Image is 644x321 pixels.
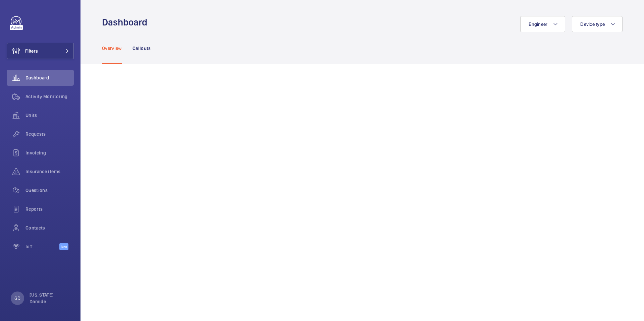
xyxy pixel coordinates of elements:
span: Dashboard [25,74,74,81]
p: [US_STATE] Damide [30,292,70,305]
p: Overview [102,45,122,52]
span: Activity Monitoring [25,93,74,100]
p: Callouts [132,45,151,52]
button: Device type [572,16,623,32]
p: GD [14,295,20,302]
span: Units [25,112,74,119]
button: Engineer [520,16,565,32]
span: Reports [25,206,74,212]
span: Questions [25,187,74,194]
span: IoT [25,243,59,250]
span: Beta [59,243,68,250]
span: Invoicing [25,149,74,156]
button: Filters [7,43,74,59]
span: Filters [25,48,38,54]
span: Insurance items [25,168,74,175]
span: Device type [580,21,605,27]
h1: Dashboard [102,16,151,28]
span: Requests [25,131,74,137]
span: Engineer [529,21,547,27]
span: Contacts [25,224,74,231]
